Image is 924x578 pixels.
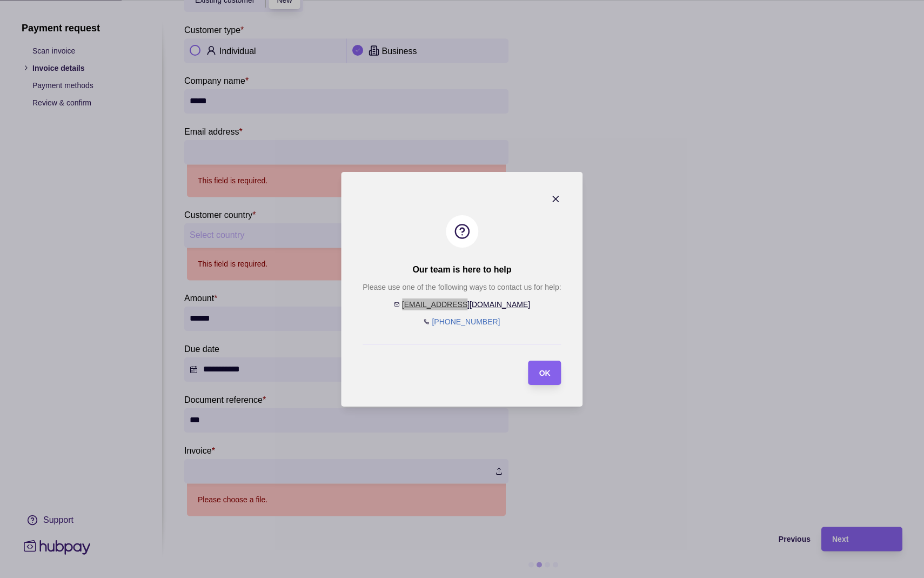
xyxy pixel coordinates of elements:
p: Please use one of the following ways to contact us for help: [363,281,561,293]
a: [PHONE_NUMBER] [432,317,500,326]
span: OK [539,369,551,377]
button: OK [528,361,561,385]
h2: Our team is here to help [412,264,511,276]
a: [EMAIL_ADDRESS][DOMAIN_NAME] [402,300,530,309]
